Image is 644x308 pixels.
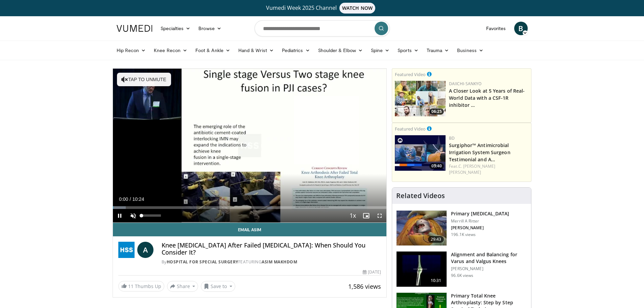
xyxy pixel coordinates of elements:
[451,210,509,217] h3: Primary [MEDICAL_DATA]
[126,209,140,222] button: Unmute
[234,44,278,57] a: Hand & Wrist
[117,25,152,32] img: VuMedi Logo
[396,210,527,246] a: 29:43 Primary [MEDICAL_DATA] Merrill A Ritter [PERSON_NAME] 196.1K views
[118,242,135,258] img: Hospital for Special Surgery
[451,266,527,271] p: [PERSON_NAME]
[255,20,390,37] input: Search topics, interventions
[396,251,527,287] a: 10:31 Alignment and Balancing for Varus and Valgus Knees [PERSON_NAME] 96.6K views
[118,281,164,291] a: 11 Thumbs Up
[367,44,393,57] a: Spine
[346,209,359,222] button: Playback Rate
[162,259,381,265] div: By FEATURING
[423,44,453,57] a: Trauma
[113,209,126,222] button: Pause
[451,218,509,224] p: Merrill A Ritter
[167,259,238,265] a: Hospital for Special Surgery
[167,281,198,292] button: Share
[132,196,144,202] span: 10:24
[396,192,445,200] h4: Related Videos
[451,232,476,237] p: 196.1K views
[449,88,525,108] a: A Closer Look at 5 Years of Real-World Data with a CSF-1R inhibitor …
[191,44,234,57] a: Foot & Ankle
[514,22,528,35] a: B
[393,44,423,57] a: Sports
[128,283,134,289] span: 11
[395,135,446,171] a: 03:40
[449,163,528,175] div: Feat.
[113,44,150,57] a: Hip Recon
[157,22,195,35] a: Specialties
[130,196,131,202] span: /
[150,44,191,57] a: Knee Recon
[395,81,446,116] img: 93c22cae-14d1-47f0-9e4a-a244e824b022.png.150x105_q85_crop-smart_upscale.jpg
[428,277,444,284] span: 10:31
[194,22,225,35] a: Browse
[339,3,375,14] span: WATCH NOW
[278,44,314,57] a: Pediatrics
[395,126,426,132] small: Featured Video
[449,142,510,163] a: Surgiphor™ Antimicrobial Irrigation System Surgeon Testimonial and A…
[119,196,128,202] span: 0:00
[451,273,473,278] p: 96.6K views
[373,209,386,222] button: Fullscreen
[397,252,447,287] img: 38523_0000_3.png.150x105_q85_crop-smart_upscale.jpg
[113,206,387,209] div: Progress Bar
[118,3,527,14] a: Vumedi Week 2025 ChannelWATCH NOW
[449,135,455,141] a: BD
[113,69,387,223] video-js: Video Player
[395,81,446,116] a: 06:25
[428,236,444,243] span: 29:43
[117,73,171,86] button: Tap to unmute
[363,269,381,275] div: [DATE]
[314,44,367,57] a: Shoulder & Elbow
[397,211,447,246] img: 297061_3.png.150x105_q85_crop-smart_upscale.jpg
[451,225,509,231] p: [PERSON_NAME]
[359,209,373,222] button: Enable picture-in-picture mode
[348,282,381,290] span: 1,586 views
[453,44,487,57] a: Business
[451,251,527,265] h3: Alignment and Balancing for Varus and Valgus Knees
[201,281,235,292] button: Save to
[449,81,481,87] a: Daiichi-Sankyo
[162,242,381,256] h4: Knee [MEDICAL_DATA] After Failed [MEDICAL_DATA]: When Should You Consider It?
[113,223,387,236] a: Email Asim
[137,242,153,258] a: A
[395,135,446,171] img: 70422da6-974a-44ac-bf9d-78c82a89d891.150x105_q85_crop-smart_upscale.jpg
[142,214,161,217] div: Volume Level
[395,71,426,77] small: Featured Video
[262,259,297,265] a: asim makhdom
[449,163,495,175] a: C. [PERSON_NAME] [PERSON_NAME]
[482,22,510,35] a: Favorites
[429,163,444,169] span: 03:40
[429,109,444,115] span: 06:25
